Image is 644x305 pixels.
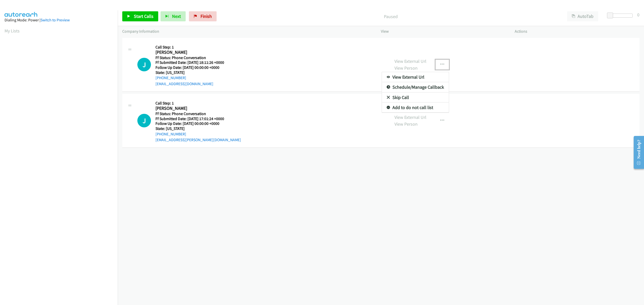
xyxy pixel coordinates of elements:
[382,92,449,103] a: Skip Call
[382,103,449,113] a: Add to do not call list
[41,18,70,22] a: Switch to Preview
[5,17,113,23] div: Dialing Mode: Power |
[382,82,449,92] a: Schedule/Manage Callback
[5,39,118,277] iframe: Dialpad
[5,28,20,34] a: My Lists
[137,114,151,127] h1: J
[630,132,644,172] iframe: Resource Center
[382,72,449,82] a: View External Url
[137,114,151,127] div: The call is yet to be attempted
